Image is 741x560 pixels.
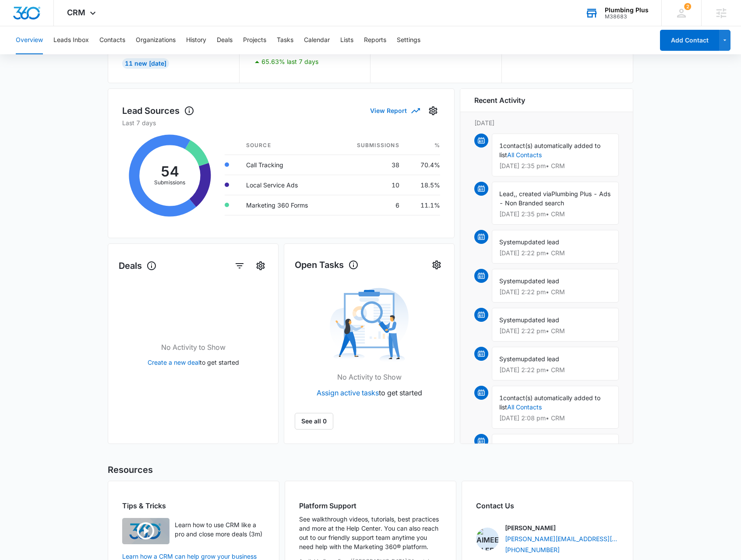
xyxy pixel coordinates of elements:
button: Overview [16,26,43,54]
th: % [406,136,440,155]
h1: Open Tasks [295,258,359,271]
span: System [499,277,521,285]
span: Plumbing Plus - Ads - Non Branded search [499,190,610,207]
p: 53 [254,41,269,55]
span: , created via [515,442,551,450]
span: updated lead [521,316,559,324]
button: View Report [370,103,419,118]
th: Source [239,136,335,155]
span: updated lead [521,277,559,285]
p: [DATE] 2:35 pm • CRM [499,211,611,217]
td: 18.5% [406,175,440,195]
span: updated lead [521,355,559,363]
button: Leads Inbox [53,26,89,54]
p: Last 7 days [122,118,440,127]
p: No Activity to Show [337,372,402,382]
td: 70.4% [406,155,440,175]
span: System [499,355,521,363]
div: account id [605,14,649,20]
button: Date Range Filter [233,259,247,273]
button: Deals [217,26,233,54]
p: [DATE] 2:22 pm • CRM [499,250,611,256]
span: Lead, [499,190,515,197]
span: contact(s) automatically added to list [499,394,600,411]
div: account name [605,7,649,14]
div: notifications count [684,3,691,10]
span: 1 [499,394,503,402]
span: updated lead [521,238,559,246]
button: Tasks [277,26,293,54]
span: 2 [684,3,691,10]
td: Call Tracking [239,155,335,175]
span: System [499,316,521,324]
td: 10 [335,175,406,195]
p: Learn how to use CRM like a pro and close more deals (3m) [175,520,265,539]
td: Local Service Ads [239,175,335,195]
td: 6 [335,195,406,215]
h2: Contact Us [476,500,619,511]
button: Reports [364,26,386,54]
button: Contacts [99,26,125,54]
p: [DATE] 2:22 pm • CRM [499,328,611,334]
button: Settings [397,26,420,54]
p: [DATE] 2:35 pm • CRM [499,163,611,169]
th: Submissions [335,136,406,155]
span: , created via [515,190,551,197]
h6: Recent Activity [474,95,525,106]
a: Assign active tasks [317,388,379,397]
span: CRM [67,8,85,17]
p: [DATE] [474,118,619,127]
button: Add Contact [660,30,719,51]
span: System [499,238,521,246]
button: Settings [426,104,440,118]
img: Aimee Lee [476,528,499,550]
p: 0 [385,41,392,55]
a: All Contacts [507,403,542,411]
h1: Lead Sources [122,104,194,117]
p: 0 [516,41,524,55]
p: 65.63% last 7 days [261,59,318,65]
h2: Tips & Tricks [122,500,265,511]
a: Create a new deal [148,359,200,366]
span: 1 [499,142,503,149]
div: 11 New [DATE] [122,58,169,69]
a: All Contacts [507,151,542,158]
td: 11.1% [406,195,440,215]
span: contact(s) automatically added to list [499,142,600,158]
p: [PERSON_NAME] [505,523,556,532]
td: 38 [335,155,406,175]
p: No Activity to Show [161,342,226,352]
a: See all 0 [295,413,333,430]
img: Learn how to use CRM like a pro and close more deals (3m) [122,518,169,544]
p: See walkthrough videos, tutorials, best practices and more at the Help Center. You can also reach... [299,514,442,551]
button: Projects [243,26,266,54]
button: Calendar [304,26,330,54]
h2: Platform Support [299,500,442,511]
button: Organizations [136,26,176,54]
div: to get started [119,358,268,367]
p: [DATE] 2:08 pm • CRM [499,415,611,421]
p: to get started [317,387,422,398]
button: Lists [340,26,353,54]
button: Settings [254,259,268,273]
button: Settings [430,258,444,272]
td: Marketing 360 Forms [239,195,335,215]
span: Lead, [499,442,515,450]
h2: Resources [108,463,633,476]
a: [PERSON_NAME][EMAIL_ADDRESS][PERSON_NAME][DOMAIN_NAME] [505,534,619,543]
p: 2823 [122,41,154,55]
button: History [186,26,206,54]
span: Plumbing Plus - Ads - Non Branded search [499,442,610,459]
p: [DATE] 2:22 pm • CRM [499,367,611,373]
p: [DATE] 2:22 pm • CRM [499,289,611,295]
h1: Deals [119,259,157,272]
a: [PHONE_NUMBER] [505,545,560,554]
